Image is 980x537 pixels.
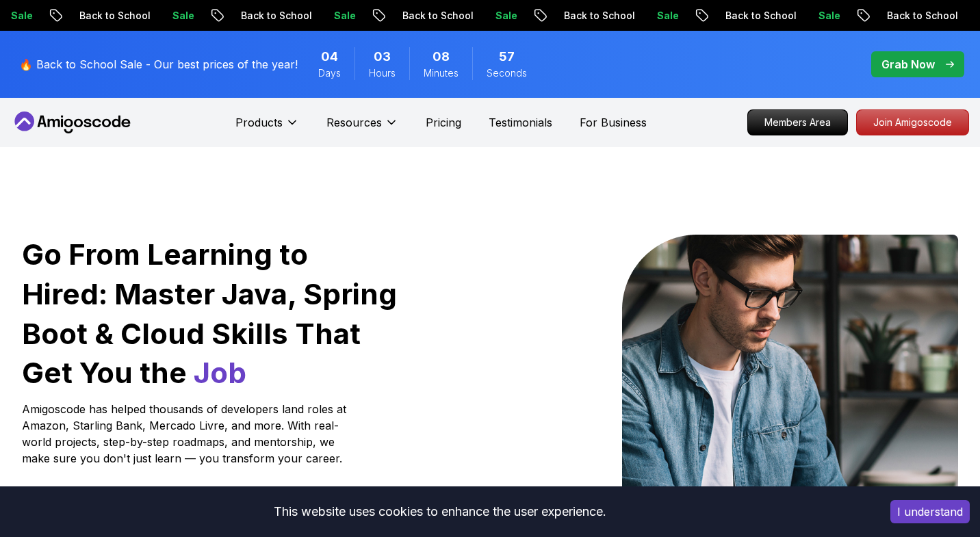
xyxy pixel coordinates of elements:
[484,9,528,23] p: Sale
[747,109,848,135] a: Members Area
[161,9,205,23] p: Sale
[322,9,366,23] p: Sale
[489,114,552,131] a: Testimonials
[22,235,399,393] h1: Go From Learning to Hired: Master Java, Spring Boot & Cloud Skills That Get You the
[807,9,851,23] p: Sale
[326,114,382,131] p: Resources
[22,401,350,467] p: Amigoscode has helped thousands of developers land roles at Amazon, Starling Bank, Mercado Livre,...
[194,355,246,390] span: Job
[374,47,391,66] span: 3 Hours
[229,9,322,23] p: Back to School
[552,9,645,23] p: Back to School
[856,109,969,135] a: Join Amigoscode
[487,66,527,80] span: Seconds
[499,47,515,66] span: 57 Seconds
[321,47,338,66] span: 4 Days
[19,56,298,73] p: 🔥 Back to School Sale - Our best prices of the year!
[391,9,484,23] p: Back to School
[68,9,161,23] p: Back to School
[235,114,299,142] button: Products
[426,114,461,131] a: Pricing
[890,500,970,523] button: Accept cookies
[857,110,968,135] p: Join Amigoscode
[433,47,450,66] span: 8 Minutes
[318,66,341,80] span: Days
[424,66,459,80] span: Minutes
[748,110,847,135] p: Members Area
[881,56,935,73] p: Grab Now
[235,114,283,131] p: Products
[10,497,870,527] div: This website uses cookies to enhance the user experience.
[369,66,396,80] span: Hours
[580,114,647,131] a: For Business
[326,114,398,142] button: Resources
[875,9,968,23] p: Back to School
[714,9,807,23] p: Back to School
[645,9,689,23] p: Sale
